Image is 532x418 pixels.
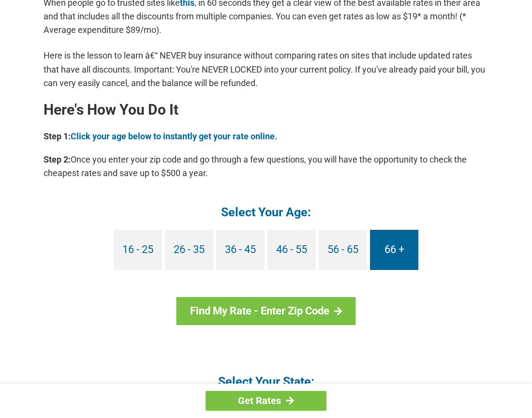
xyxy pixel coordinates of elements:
[44,154,71,164] b: Step 2:
[114,230,162,270] a: 16 - 25
[177,297,356,325] a: Find My Rate - Enter Zip Code
[44,373,488,389] h4: Select Your State:
[165,230,213,270] a: 26 - 35
[319,230,367,270] a: 56 - 65
[44,153,488,180] p: Once you enter your zip code and go through a few questions, you will have the opportunity to che...
[44,204,488,220] h4: Select Your Age:
[216,230,265,270] a: 36 - 45
[44,102,488,118] h2: Here's How You Do It
[71,131,277,141] a: Click your age below to instantly get your rate online.
[267,230,316,270] a: 46 - 55
[44,49,488,90] p: Here is the lesson to learn â€“ NEVER buy insurance without comparing rates on sites that include...
[206,391,326,411] a: Get Rates
[44,131,71,141] b: Step 1:
[370,230,418,270] a: 66 +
